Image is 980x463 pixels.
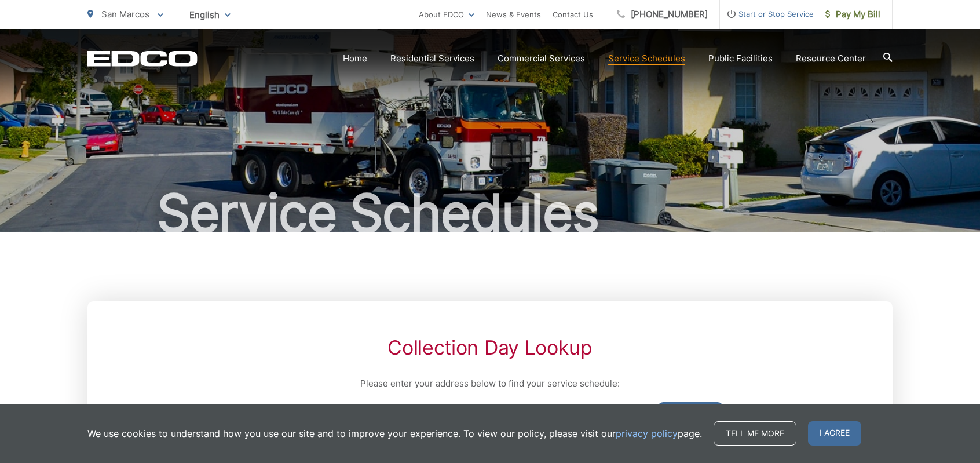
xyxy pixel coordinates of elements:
span: I agree [808,421,861,446]
a: About EDCO [419,8,474,21]
a: Residential Services [390,52,474,65]
a: Commercial Services [498,52,585,65]
span: San Marcos [101,9,149,20]
a: Tell me more [714,421,796,446]
span: Pay My Bill [825,8,880,21]
a: EDCD logo. Return to the homepage. [87,50,198,67]
a: News & Events [486,8,541,21]
a: Public Facilities [708,52,773,65]
button: Lookup [657,402,723,426]
a: privacy policy [616,426,678,440]
h1: Service Schedules [87,184,893,242]
span: English [181,5,239,25]
p: Please enter your address below to find your service schedule: [257,377,723,391]
a: Contact Us [553,8,593,21]
a: Service Schedules [608,52,685,65]
p: We use cookies to understand how you use our site and to improve your experience. To view our pol... [87,426,702,440]
a: Home [343,52,367,65]
h2: Collection Day Lookup [257,336,723,359]
a: Resource Center [796,52,866,65]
